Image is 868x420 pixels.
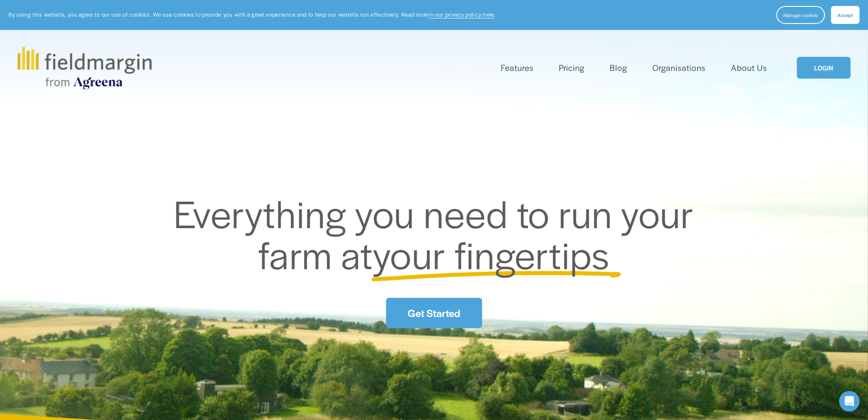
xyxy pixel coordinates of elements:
[797,57,850,79] a: LOGIN
[776,6,825,24] button: Manage cookies
[373,227,610,280] span: your fingertips
[9,11,496,19] p: By using this website, you agree to our use of cookies. We use cookies to provide you with a grea...
[831,6,859,24] button: Accept
[500,62,533,74] span: Features
[500,61,533,75] a: folder dropdown
[386,298,482,328] a: Get Started
[837,12,853,18] span: Accept
[429,11,494,18] a: in our privacy policy here
[783,12,818,18] span: Manage cookies
[652,61,706,75] a: Organisations
[610,61,627,75] a: Blog
[559,61,585,75] a: Pricing
[731,61,767,75] a: About Us
[18,47,152,89] img: fieldmargin.com
[174,186,703,280] span: Everything you need to run your farm at
[839,391,859,411] div: Open Intercom Messenger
